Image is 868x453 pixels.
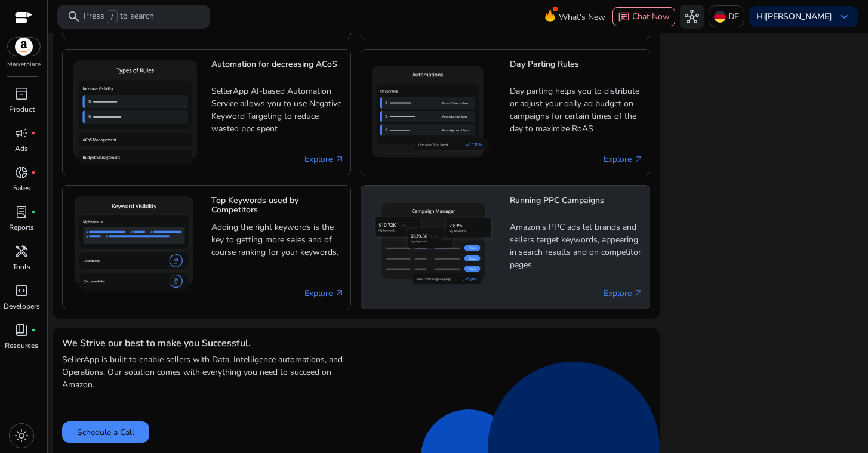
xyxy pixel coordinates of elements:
[211,196,344,217] h5: Top Keywords used by Competitors
[612,7,675,26] button: chatChat Now
[107,10,118,23] span: /
[7,60,41,69] p: Marketplace
[367,61,500,164] img: Day Parting Rules
[618,11,630,23] span: chat
[304,287,344,300] a: Explore
[14,323,29,337] span: book_4
[211,221,344,272] p: Adding the right keywords is the key to getting more sales and of course ranking for your keywords.
[510,60,643,81] h5: Day Parting Rules
[8,38,40,56] img: amazon.svg
[15,143,28,154] p: Ads
[14,429,29,443] span: light_mode
[69,192,202,303] img: Top Keywords used by Competitors
[14,283,29,298] span: code_blocks
[13,183,30,193] p: Sales
[680,5,704,29] button: hub
[510,221,643,272] p: Amazon's PPC ads let brands and sellers target keywords, appearing in search results and on compe...
[634,288,644,298] span: arrow_outward
[14,205,29,219] span: lab_profile
[14,87,29,101] span: inventory_2
[335,288,344,298] span: arrow_outward
[211,85,344,135] p: SellerApp AI-based Automation Service allows you to use Negative Keyword Targeting to reduce wast...
[62,421,149,443] button: Schedule a Call
[728,6,739,27] p: DE
[604,287,644,300] a: Explore
[31,170,36,175] span: fiber_manual_record
[69,56,202,169] img: Automation for decreasing ACoS
[13,261,30,272] p: Tools
[604,153,644,165] a: Explore
[31,209,36,214] span: fiber_manual_record
[756,13,832,21] p: Hi
[685,10,699,24] span: hub
[14,244,29,258] span: handyman
[4,301,40,312] p: Developers
[9,104,35,115] p: Product
[765,11,832,22] b: [PERSON_NAME]
[211,60,344,81] h5: Automation for decreasing ACoS
[9,222,34,233] p: Reports
[559,7,605,27] span: What's New
[304,153,344,165] a: Explore
[14,126,29,140] span: campaign
[714,11,726,23] img: de.svg
[634,155,644,164] span: arrow_outward
[31,131,36,135] span: fiber_manual_record
[510,85,643,135] p: Day parting helps you to distribute or adjust your daily ad budget on campaigns for certain times...
[67,10,81,24] span: search
[84,10,154,23] p: Press to search
[837,10,851,24] span: keyboard_arrow_down
[14,165,29,180] span: donut_small
[367,198,500,297] img: Running PPC Campaigns
[31,328,36,332] span: fiber_manual_record
[62,353,356,391] p: SellerApp is built to enable sellers with Data, Intelligence automations, and Operations. Our sol...
[62,338,356,349] h4: We Strive our best to make you Successful.
[335,155,344,164] span: arrow_outward
[5,340,38,351] p: Resources
[632,11,670,22] span: Chat Now
[510,196,643,217] h5: Running PPC Campaigns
